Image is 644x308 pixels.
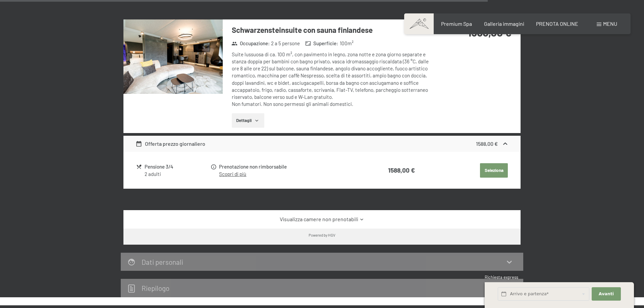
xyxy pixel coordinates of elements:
strong: 1588,00 € [388,166,415,174]
span: 100 m² [340,40,354,47]
button: Dettagli [232,113,264,128]
div: Pensione 3/4 [145,163,210,171]
h3: Schwarzensteinsuite con sauna finlandese [232,25,431,35]
h2: Riepilogo [142,284,169,292]
div: Prenotazione non rimborsabile [219,163,359,171]
span: 2 a 5 persone [271,40,300,47]
span: Avanti [599,291,614,297]
a: PRENOTA ONLINE [536,20,578,27]
a: Premium Spa [441,20,472,27]
h2: Dati personali [142,258,183,266]
strong: Occupazione : [231,40,270,47]
button: Avanti [592,287,621,301]
div: Powered by HGV [309,232,335,238]
div: Offerta prezzo giornaliero [136,140,206,148]
span: Menu [603,20,617,27]
a: Visualizza camere non prenotabili [136,215,509,223]
strong: Superficie : [305,40,338,47]
span: Richiesta express [485,274,518,280]
div: Suite lussuosa di ca. 100 m², con pavimento in legno, zona notte e zona giorno separate e stanza ... [232,51,431,108]
button: Seleziona [480,163,508,178]
img: mss_renderimg.php [123,19,223,94]
a: Scopri di più [219,171,246,177]
strong: 1588,00 € [476,140,498,147]
div: Offerta prezzo giornaliero1588,00 € [123,136,521,152]
div: 2 adulti [145,171,210,178]
a: Galleria immagini [484,20,524,27]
